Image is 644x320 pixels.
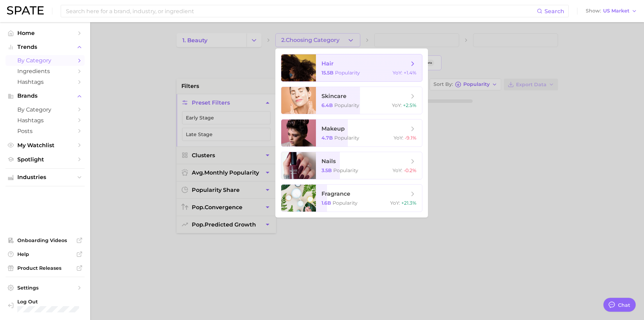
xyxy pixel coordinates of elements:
[17,237,73,243] span: Onboarding Videos
[586,9,601,13] span: Show
[393,167,402,174] span: YoY :
[335,70,360,76] span: Popularity
[401,200,417,206] span: +21.3%
[403,102,417,108] span: +2.5%
[17,251,73,257] span: Help
[404,70,417,76] span: +1.4%
[334,135,359,141] span: Popularity
[321,125,345,132] span: makeup
[17,68,73,74] span: Ingredients
[405,135,417,141] span: -9.1%
[333,167,358,174] span: Popularity
[321,135,333,141] span: 4.7b
[17,265,73,271] span: Product Releases
[321,158,336,165] span: nails
[321,70,334,76] span: 15.5b
[6,77,85,87] a: Hashtags
[321,102,333,108] span: 6.4b
[275,48,428,217] ul: 2.Choosing Category
[6,154,85,165] a: Spotlight
[321,200,331,206] span: 1.6b
[17,299,79,305] span: Log Out
[394,135,403,141] span: YoY :
[17,79,73,85] span: Hashtags
[17,93,73,99] span: Brands
[6,55,85,66] a: by Category
[390,200,400,206] span: YoY :
[321,93,346,99] span: skincare
[334,102,359,108] span: Popularity
[17,156,73,163] span: Spotlight
[17,174,73,180] span: Industries
[6,235,85,246] a: Onboarding Videos
[65,5,537,17] input: Search here for a brand, industry, or ingredient
[17,44,73,50] span: Trends
[6,91,85,101] button: Brands
[6,66,85,77] a: Ingredients
[584,7,639,16] button: ShowUS Market
[6,172,85,183] button: Industries
[6,28,85,38] a: Home
[6,263,85,273] a: Product Releases
[17,106,73,113] span: by Category
[333,200,358,206] span: Popularity
[17,30,73,36] span: Home
[603,9,629,13] span: US Market
[17,57,73,64] span: by Category
[321,167,332,174] span: 3.5b
[6,115,85,126] a: Hashtags
[321,190,350,197] span: fragrance
[6,249,85,259] a: Help
[6,42,85,52] button: Trends
[6,104,85,115] a: by Category
[392,102,402,108] span: YoY :
[17,285,73,291] span: Settings
[6,296,85,314] a: Log out. Currently logged in with e-mail mdufner@aveda.com.
[17,142,73,149] span: My Watchlist
[17,128,73,134] span: Posts
[17,117,73,124] span: Hashtags
[321,60,334,67] span: hair
[393,70,402,76] span: YoY :
[6,140,85,151] a: My Watchlist
[6,126,85,136] a: Posts
[404,167,417,174] span: -0.2%
[7,6,44,15] img: SPATE
[544,8,564,15] span: Search
[6,283,85,293] a: Settings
